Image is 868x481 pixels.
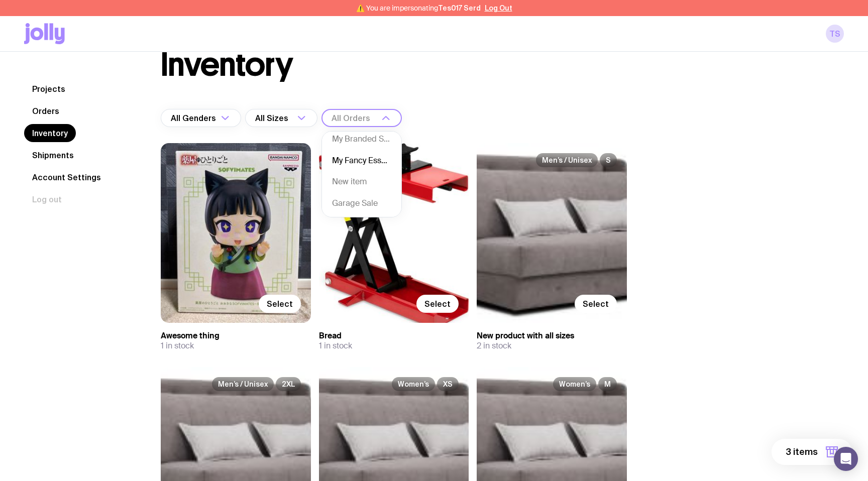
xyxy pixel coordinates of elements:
[485,4,512,12] button: Log Out
[438,4,481,12] span: Tes017 Serd
[536,153,598,167] span: Men’s / Unisex
[212,377,274,391] span: Men’s / Unisex
[598,377,617,391] span: M
[24,168,109,186] a: Account Settings
[392,377,435,391] span: Women’s
[477,331,627,341] h3: New product with all sizes
[161,331,311,341] h3: Awesome thing
[322,171,401,193] li: New item
[424,299,451,309] span: Select
[786,446,818,458] span: 3 items
[24,80,73,98] a: Projects
[321,109,402,127] div: Search for option
[24,146,82,164] a: Shipments
[24,190,70,208] button: Log out
[161,109,241,127] div: Search for option
[437,377,459,391] span: XS
[24,124,76,142] a: Inventory
[600,153,617,167] span: S
[171,109,218,127] span: All Genders
[553,377,596,391] span: Women’s
[322,150,401,172] li: My Fancy Essentials
[161,49,293,81] h1: Inventory
[834,447,858,471] div: Open Intercom Messenger
[322,193,401,214] li: Garage Sale
[356,4,481,12] span: ⚠️ You are impersonating
[267,299,293,309] span: Select
[290,109,294,127] input: Search for option
[319,341,352,351] span: 1 in stock
[826,25,844,43] a: TS
[583,299,609,309] span: Select
[319,331,469,341] h3: Bread
[24,102,67,120] a: Orders
[772,439,852,465] button: 3 items
[322,129,401,150] li: My Branded Swag
[477,341,511,351] span: 2 in stock
[161,341,194,351] span: 1 in stock
[245,109,317,127] div: Search for option
[276,377,301,391] span: 2XL
[332,109,379,127] input: Search for option
[255,109,290,127] span: All Sizes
